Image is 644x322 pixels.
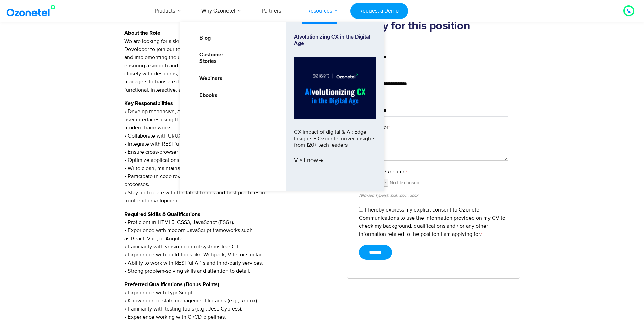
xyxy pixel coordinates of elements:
a: Webinars [195,74,223,83]
label: I hereby express my explicit consent to Ozonetel Communications to use the information provided o... [359,206,505,238]
p: • Develop responsive, accessible, and high-performance user interfaces using HTML, CSS, JavaScrip... [124,99,337,205]
small: Allowed Type(s): .pdf, .doc, .docx [359,193,418,198]
strong: Key Responsibilities [124,101,173,106]
strong: About the Role [124,30,160,36]
strong: Preferred Qualifications (Bonus Points) [124,282,219,287]
label: Cover Letter [359,123,508,131]
img: Alvolutionizing.jpg [294,57,376,119]
p: • Proficient in HTML5, CSS3, JavaScript (ES6+). • Experience with modern JavaScript frameworks su... [124,210,337,275]
a: Request a Demo [350,3,408,19]
label: Phone [359,97,508,105]
a: Ebooks [195,91,218,100]
p: We are looking for a skilled and passionate Front-End Developer to join our team. You will be res... [124,29,337,94]
a: Alvolutionizing CX in the Digital AgeCX impact of digital & AI: Edge Insights + Ozonetel unveil i... [294,34,376,179]
a: Customer Stories [195,51,242,66]
label: Email [359,70,508,78]
h2: Apply for this position [359,20,508,33]
span: Visit now [294,157,323,165]
strong: Required Skills & Qualifications [124,212,200,217]
label: Full Name [359,43,508,51]
label: Upload CV/Resume [359,168,508,176]
a: Blog [195,34,212,42]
